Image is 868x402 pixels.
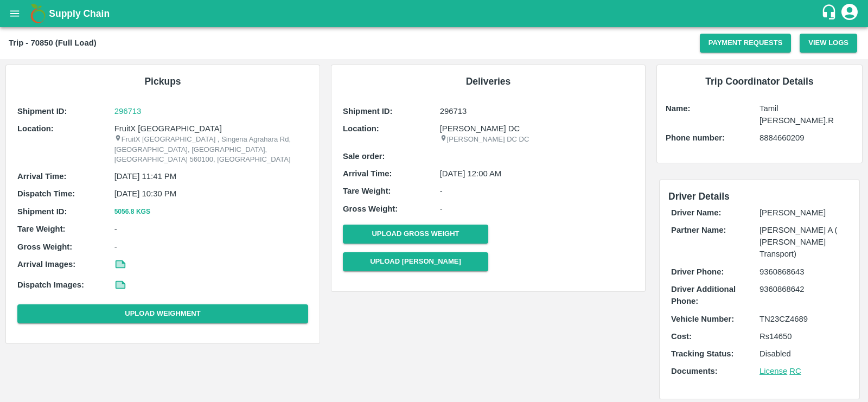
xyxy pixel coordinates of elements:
b: Partner Name: [671,226,726,234]
p: [DATE] 10:30 PM [114,188,308,200]
span: Driver Details [668,191,730,202]
p: [PERSON_NAME] DC [440,123,634,135]
b: Dispatch Time: [17,189,75,198]
b: Trip - 70850 (Full Load) [9,39,97,47]
a: License [759,367,787,375]
b: Dispatch Images: [17,280,84,289]
p: - [440,203,634,215]
button: open drawer [2,1,27,26]
b: Cost: [671,332,692,341]
p: [PERSON_NAME] DC DC [440,135,634,145]
div: customer-support [821,4,840,23]
b: Arrival Time: [343,169,392,178]
p: 9360868642 [759,283,848,295]
button: Upload Weighment [17,304,308,323]
p: [PERSON_NAME] [759,207,848,219]
b: Shipment ID: [17,207,67,216]
h6: Pickups [15,74,311,89]
p: Tamil [PERSON_NAME].R [759,103,853,127]
b: Tare Weight: [343,187,391,195]
p: TN23CZ4689 [759,313,848,325]
b: Driver Name: [671,208,721,217]
b: Vehicle Number: [671,315,734,323]
button: Upload Gross Weight [343,225,488,244]
b: Tare Weight: [17,225,66,233]
b: Shipment ID: [343,107,393,116]
b: Location: [17,124,54,133]
b: Tracking Status: [671,349,733,358]
b: Driver Phone: [671,267,724,276]
button: 5056.8 Kgs [114,206,150,218]
b: Supply Chain [49,8,110,19]
p: - [114,223,308,235]
button: Payment Requests [700,34,792,53]
p: [PERSON_NAME] A ( [PERSON_NAME] Transport) [759,224,848,260]
a: RC [789,367,801,375]
p: - [114,241,308,253]
a: Supply Chain [49,6,821,21]
p: - [440,185,634,197]
h6: Trip Coordinator Details [666,74,853,89]
b: Gross Weight: [343,205,398,213]
b: Phone number: [666,133,725,142]
a: 296713 [114,105,308,117]
p: [DATE] 12:00 AM [440,168,634,180]
div: account of current user [840,2,859,25]
b: Shipment ID: [17,107,67,116]
h6: Deliveries [340,74,636,89]
button: View Logs [800,34,857,53]
p: [DATE] 11:41 PM [114,170,308,182]
p: 9360868643 [759,266,848,278]
b: Sale order: [343,152,385,161]
p: Rs 14650 [759,330,848,342]
p: 296713 [440,105,634,117]
p: FruitX [GEOGRAPHIC_DATA] , Singena Agrahara Rd, [GEOGRAPHIC_DATA], [GEOGRAPHIC_DATA], [GEOGRAPHIC... [114,135,308,165]
b: Driver Additional Phone: [671,285,736,305]
p: Disabled [759,348,848,360]
b: Documents: [671,367,718,375]
p: FruitX [GEOGRAPHIC_DATA] [114,123,308,135]
b: Arrival Images: [17,260,75,269]
b: Location: [343,124,379,133]
b: Arrival Time: [17,172,66,181]
button: Upload [PERSON_NAME] [343,252,488,271]
img: logo [27,3,49,24]
b: Gross Weight: [17,243,72,251]
b: Name: [666,104,690,113]
p: 8884660209 [759,132,853,144]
